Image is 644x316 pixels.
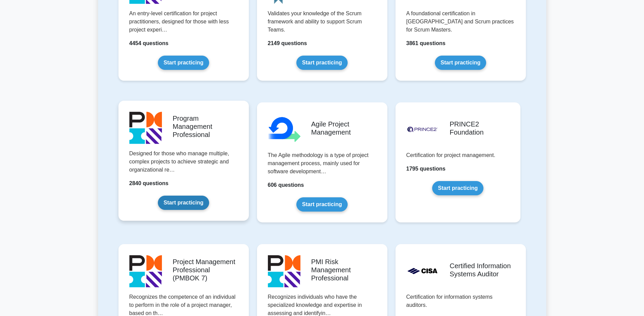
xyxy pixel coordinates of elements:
[158,196,209,210] a: Start practicing
[432,181,483,195] a: Start practicing
[158,56,209,70] a: Start practicing
[435,56,486,70] a: Start practicing
[296,197,348,212] a: Start practicing
[296,56,348,70] a: Start practicing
